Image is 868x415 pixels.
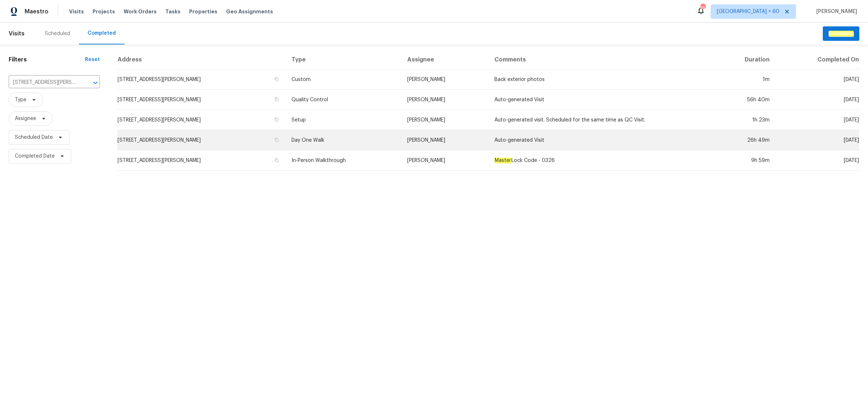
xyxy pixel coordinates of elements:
td: In-Person Walkthrough [286,150,401,171]
span: Tasks [165,9,180,14]
td: 9h 59m [711,150,775,171]
td: Day One Walk [286,130,401,150]
span: Completed Date [15,153,55,160]
span: Geo Assignments [226,8,273,15]
td: [DATE] [775,150,859,171]
td: [PERSON_NAME] [401,110,489,130]
span: [GEOGRAPHIC_DATA] + 60 [717,8,779,15]
td: [STREET_ADDRESS][PERSON_NAME] [117,130,286,150]
button: Copy Address [273,116,280,123]
td: Lock Code - 0326 [489,150,711,171]
td: Custom [286,69,401,90]
td: 1m [711,69,775,90]
span: Scheduled Date [15,134,53,141]
div: Reset [85,56,100,63]
span: Maestro [25,8,48,15]
span: Visits [9,26,25,42]
input: Search for an address... [9,77,80,88]
span: Visits [69,8,84,15]
td: [PERSON_NAME] [401,90,489,110]
td: Back exterior photos [489,69,711,90]
td: [STREET_ADDRESS][PERSON_NAME] [117,90,286,110]
td: [DATE] [775,90,859,110]
td: 56h 40m [711,90,775,110]
span: Projects [93,8,115,15]
button: Open [90,78,101,88]
button: Schedule [823,26,859,41]
td: 26h 49m [711,130,775,150]
span: Assignee [15,115,36,122]
div: Completed [88,30,116,37]
button: Copy Address [273,137,280,143]
button: Copy Address [273,157,280,163]
span: Work Orders [124,8,157,15]
th: Type [286,50,401,69]
th: Assignee [401,50,489,69]
div: 552 [700,4,705,12]
td: [DATE] [775,130,859,150]
th: Comments [489,50,711,69]
th: Address [117,50,286,69]
th: Duration [711,50,775,69]
th: Completed On [775,50,859,69]
td: [DATE] [775,69,859,90]
h1: Filters [9,56,85,63]
td: Setup [286,110,401,130]
td: 1h 23m [711,110,775,130]
td: Auto-generated Visit [489,90,711,110]
td: [STREET_ADDRESS][PERSON_NAME] [117,150,286,171]
span: Type [15,96,26,103]
span: Properties [189,8,217,15]
div: Scheduled [45,30,70,37]
td: [PERSON_NAME] [401,150,489,171]
button: Copy Address [273,96,280,103]
em: Schedule [829,31,854,37]
button: Copy Address [273,76,280,82]
td: Auto-generated Visit [489,130,711,150]
td: [PERSON_NAME] [401,130,489,150]
em: Master [494,158,511,163]
span: [PERSON_NAME] [813,8,857,15]
td: [STREET_ADDRESS][PERSON_NAME] [117,69,286,90]
td: [STREET_ADDRESS][PERSON_NAME] [117,110,286,130]
td: Quality Control [286,90,401,110]
td: [DATE] [775,110,859,130]
td: [PERSON_NAME] [401,69,489,90]
td: Auto-generated visit. Scheduled for the same time as QC Visit. [489,110,711,130]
